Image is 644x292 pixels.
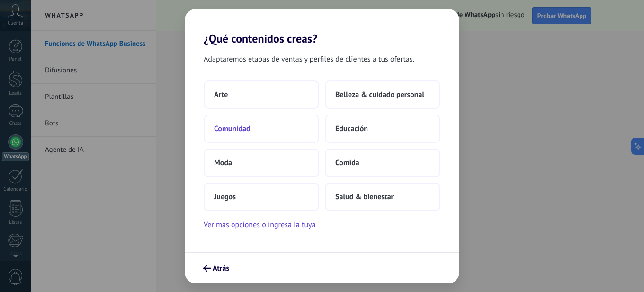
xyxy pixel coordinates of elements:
h2: ¿Qué contenidos creas? [185,9,459,45]
button: Comida [325,149,440,177]
button: Ver más opciones o ingresa la tuya [204,219,315,231]
button: Comunidad [204,115,319,143]
span: Adaptaremos etapas de ventas y perfiles de clientes a tus ofertas. [204,53,414,65]
button: Arte [204,80,319,109]
button: Salud & bienestar [325,183,440,211]
span: Comunidad [214,124,250,133]
button: Juegos [204,183,319,211]
button: Atrás [199,260,233,276]
span: Atrás [213,265,229,272]
span: Moda [214,158,232,168]
span: Comida [335,158,359,168]
span: Juegos [214,192,236,202]
button: Educación [325,115,440,143]
span: Educación [335,124,368,133]
span: Arte [214,90,228,99]
button: Belleza & cuidado personal [325,80,440,109]
button: Moda [204,149,319,177]
span: Belleza & cuidado personal [335,90,424,99]
span: Salud & bienestar [335,192,394,202]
